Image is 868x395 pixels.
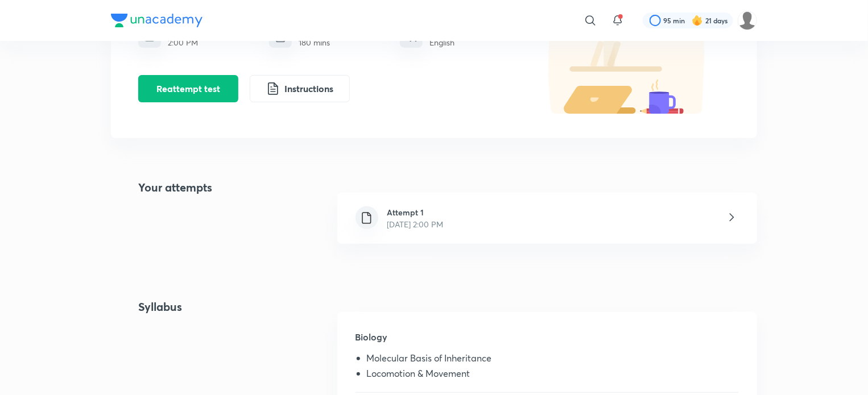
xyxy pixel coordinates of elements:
img: file [359,211,374,225]
h4: Your attempts [111,179,212,257]
div: English [429,38,472,47]
button: Reattempt test [138,75,238,102]
div: 180 mins [299,38,371,47]
img: instruction [266,82,280,95]
button: Instructions [250,75,350,102]
h5: Biology [356,330,739,353]
div: 2:00 PM [168,38,225,47]
h6: Attempt 1 [387,206,444,218]
img: surabhi [738,11,757,30]
img: Company Logo [111,14,202,27]
img: streak [692,15,703,26]
li: Molecular Basis of Inheritance [367,353,739,368]
li: Locomotion & Movement [367,368,739,383]
p: [DATE] 2:00 PM [387,218,444,230]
